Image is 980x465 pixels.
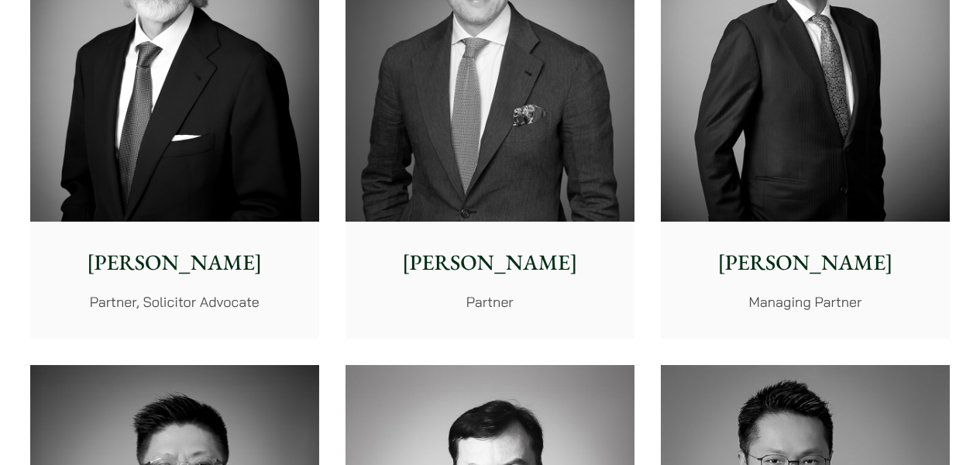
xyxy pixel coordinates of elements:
p: Partner [358,291,622,312]
p: [PERSON_NAME] [673,246,937,279]
p: [PERSON_NAME] [358,246,622,279]
p: Partner, Solicitor Advocate [43,291,307,312]
p: [PERSON_NAME] [43,246,307,279]
p: Managing Partner [673,291,937,312]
